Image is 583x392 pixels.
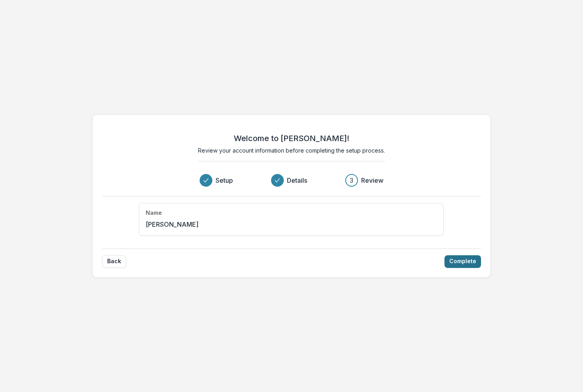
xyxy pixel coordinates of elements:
h4: Name [146,210,162,216]
h3: Setup [215,176,233,185]
div: 3 [350,176,353,185]
button: Back [102,255,126,268]
h3: Review [361,176,383,185]
p: [PERSON_NAME] [146,220,198,229]
div: Progress [200,174,383,187]
h3: Details [287,176,307,185]
button: Complete [444,255,481,268]
h2: Welcome to [PERSON_NAME]! [234,134,349,143]
p: Review your account information before completing the setup process. [198,146,385,155]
